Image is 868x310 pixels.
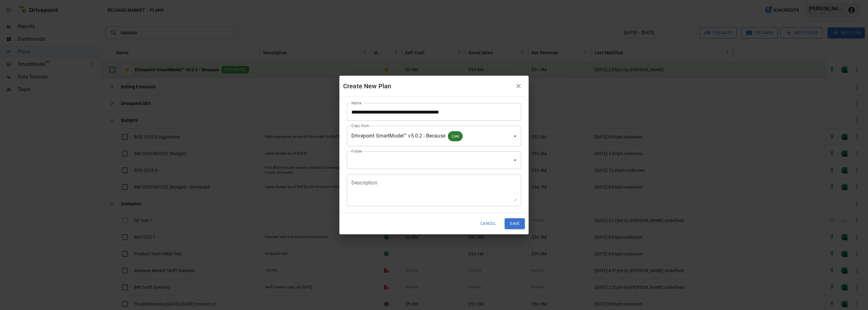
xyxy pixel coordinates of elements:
[351,123,369,128] label: Copy from
[351,133,445,139] span: Drivepoint SmartModel™ v5.0.2 - Because
[351,100,361,106] label: Name
[343,81,512,91] div: Create New Plan
[351,149,362,154] label: Folder
[448,132,463,140] span: Live
[476,218,500,229] button: Cancel
[505,218,525,229] button: Save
